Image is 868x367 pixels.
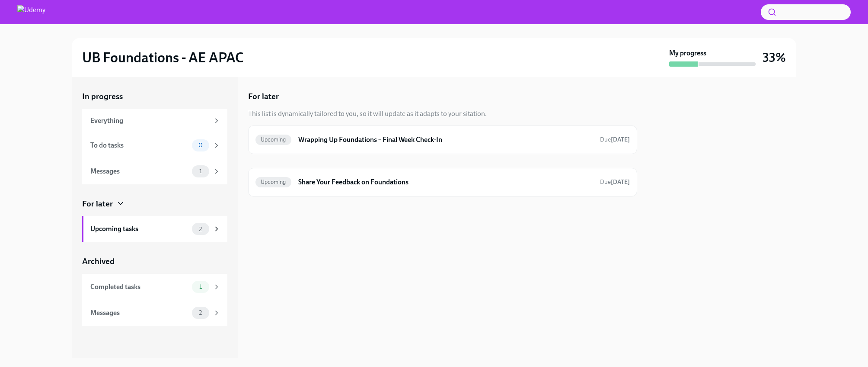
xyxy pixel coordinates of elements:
[600,178,630,186] span: Due
[82,91,227,102] a: In progress
[17,5,45,19] img: Udemy
[90,282,188,292] div: Completed tasks
[255,136,291,143] span: Upcoming
[255,133,630,147] a: UpcomingWrapping Up Foundations – Final Week Check-InDue[DATE]
[82,198,113,209] div: For later
[298,135,593,145] h6: Wrapping Up Foundations – Final Week Check-In
[255,179,291,185] span: Upcoming
[193,142,208,148] span: 0
[255,175,630,189] a: UpcomingShare Your Feedback on FoundationsDue[DATE]
[194,168,207,174] span: 1
[90,116,209,126] div: Everything
[194,283,207,290] span: 1
[82,300,227,326] a: Messages2
[90,308,188,318] div: Messages
[669,48,706,58] strong: My progress
[611,136,630,143] strong: [DATE]
[90,224,188,234] div: Upcoming tasks
[82,158,227,184] a: Messages1
[600,178,630,186] span: October 16th, 2025 01:00
[82,256,227,267] a: Archived
[763,50,786,65] h3: 33%
[82,109,227,132] a: Everything
[611,178,630,186] strong: [DATE]
[600,135,630,144] span: October 6th, 2025 01:00
[194,226,207,232] span: 2
[82,274,227,300] a: Completed tasks1
[600,136,630,143] span: Due
[82,216,227,242] a: Upcoming tasks2
[82,49,244,66] h2: UB Foundations - AE APAC
[90,141,188,150] div: To do tasks
[248,91,279,102] h5: For later
[194,309,207,316] span: 2
[82,132,227,158] a: To do tasks0
[82,198,227,209] a: For later
[298,177,593,187] h6: Share Your Feedback on Foundations
[248,109,487,119] div: This list is dynamically tailored to you, so it will update as it adapts to your sitation.
[90,167,188,176] div: Messages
